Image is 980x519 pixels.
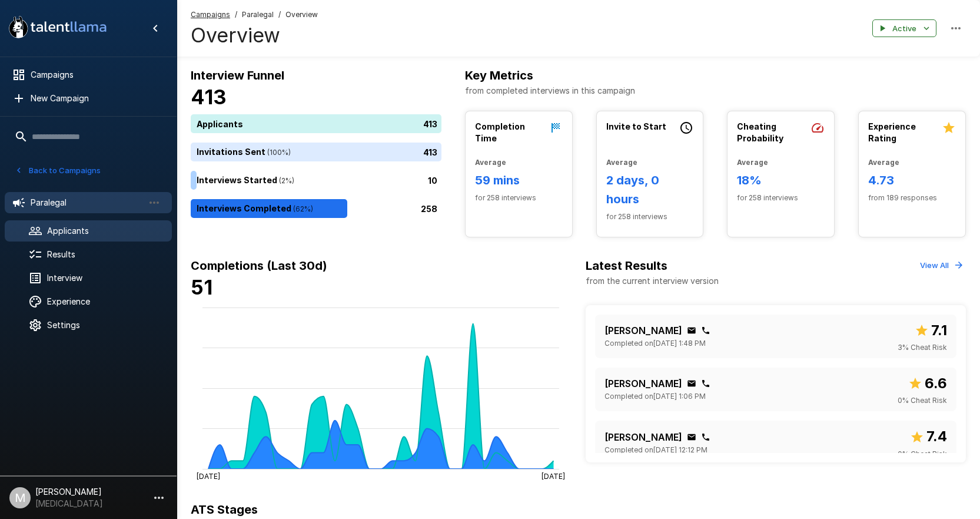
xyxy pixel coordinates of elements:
[242,9,274,21] span: Paralegal
[606,171,694,209] h6: 2 days, 0 hours
[606,121,666,131] b: Invite to Start
[868,192,956,204] span: from 189 responses
[868,158,899,167] b: Average
[898,448,947,460] span: 0 % Cheat Risk
[235,9,237,21] span: /
[278,9,281,21] span: /
[586,259,667,273] b: Latest Results
[475,121,525,143] b: Completion Time
[475,171,563,190] h6: 59 mins
[586,275,719,287] p: from the current interview version
[737,192,825,204] span: for 258 interviews
[191,10,230,19] u: Campaigns
[191,85,227,109] b: 413
[604,430,682,444] p: [PERSON_NAME]
[428,174,437,187] p: 10
[701,432,710,442] div: Click to copy
[868,121,916,143] b: Experience Rating
[908,372,947,395] span: Overall score out of 10
[931,322,947,339] b: 7.1
[687,432,696,442] div: Click to copy
[604,391,706,402] span: Completed on [DATE] 1:06 PM
[910,425,947,448] span: Overall score out of 10
[423,118,437,130] p: 413
[737,171,825,190] h6: 18%
[606,158,637,167] b: Average
[701,379,710,388] div: Click to copy
[917,256,966,275] button: View All
[191,503,258,517] b: ATS Stages
[915,319,947,342] span: Overall score out of 10
[285,9,318,21] span: Overview
[687,326,696,335] div: Click to copy
[606,211,694,223] span: for 258 interviews
[898,395,947,406] span: 0 % Cheat Risk
[604,338,706,349] span: Completed on [DATE] 1:48 PM
[872,19,936,38] button: Active
[475,192,563,204] span: for 258 interviews
[604,323,682,338] p: [PERSON_NAME]
[542,471,565,480] tspan: [DATE]
[898,342,947,353] span: 3 % Cheat Risk
[604,376,682,391] p: [PERSON_NAME]
[191,259,327,273] b: Completions (Last 30d)
[604,444,707,456] span: Completed on [DATE] 12:12 PM
[475,158,506,167] b: Average
[191,68,284,82] b: Interview Funnel
[421,203,437,215] p: 258
[191,275,212,299] b: 51
[423,146,437,158] p: 413
[868,171,956,190] h6: 4.73
[465,85,966,97] p: from completed interviews in this campaign
[925,375,947,392] b: 6.6
[926,428,947,445] b: 7.4
[701,326,710,335] div: Click to copy
[191,23,318,48] h4: Overview
[687,379,696,388] div: Click to copy
[737,158,768,167] b: Average
[465,68,533,82] b: Key Metrics
[197,471,220,480] tspan: [DATE]
[737,121,783,143] b: Cheating Probability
